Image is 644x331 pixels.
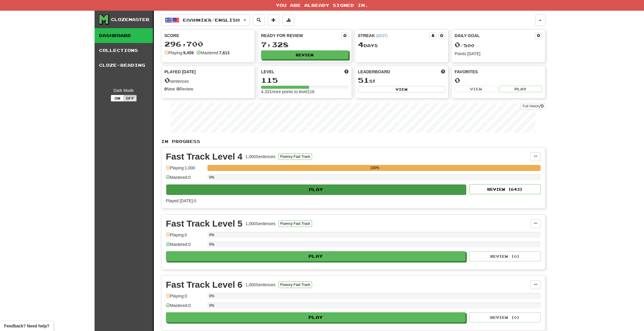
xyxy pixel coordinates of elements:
[521,103,545,109] a: Full History
[95,28,153,43] a: Dashboard
[455,51,542,57] div: Points [DATE]
[469,251,541,261] button: Review (0)
[111,95,124,101] button: On
[469,184,541,194] button: Review (643)
[164,77,252,84] div: sentences
[166,165,204,175] div: Playing: 1,000
[166,293,204,303] div: Playing: 0
[177,87,180,91] strong: 0
[209,165,541,171] div: 100%
[164,87,167,91] strong: 0
[261,69,274,75] span: Level
[183,50,194,55] strong: 9,459
[358,69,390,75] span: Leaderboard
[99,87,148,93] div: Dark Mode
[4,323,49,329] span: Open feedback widget
[358,40,364,49] span: 4
[111,17,149,23] div: Clozemaster
[278,281,312,288] button: Fluency Fast Track
[455,86,498,92] button: View
[358,77,445,84] div: st
[278,153,312,160] button: Fluency Fast Track
[455,33,535,39] div: Daily Goal
[455,69,542,75] div: Favorites
[166,241,204,251] div: Mastered: 0
[166,152,243,161] div: Fast Track Level 4
[358,76,369,84] span: 51
[124,95,137,101] button: Off
[278,220,312,227] button: Fluency Fast Track
[196,50,229,56] div: Mastered:
[253,15,265,26] button: Search sentences
[166,219,243,228] div: Fast Track Level 5
[376,34,388,38] a: (EEST)
[455,43,474,48] span: / 500
[282,15,294,26] button: More stats
[166,251,466,261] button: Play
[166,198,196,203] span: Played [DATE]: 0
[161,139,545,144] p: In Progress
[164,86,252,92] div: New / Review
[261,33,341,39] div: Ready for Review
[261,41,349,48] div: 7,328
[358,41,445,49] div: Day s
[164,33,252,39] div: Score
[95,58,153,73] a: Cloze-Reading
[166,174,204,184] div: Mastered: 0
[499,86,542,92] button: Play
[261,89,349,95] div: 4,331 more points to level 116
[166,232,204,242] div: Playing: 0
[245,221,275,227] div: 1,000 Sentences
[164,50,194,56] div: Playing:
[358,86,445,93] button: View
[268,15,279,26] button: Add sentence to collection
[164,40,252,48] div: 296,700
[166,312,466,322] button: Play
[245,154,275,160] div: 1,000 Sentences
[183,17,240,23] span: Ελληνικά / English
[344,69,349,75] span: Score more points to level up
[166,184,466,195] button: Play
[261,50,349,59] button: Review
[261,77,349,84] div: 115
[469,312,541,322] button: Review (0)
[164,69,196,75] span: Played [DATE]
[161,15,250,26] button: Ελληνικά/English
[455,40,460,49] span: 0
[441,69,445,75] span: This week in points, UTC
[95,43,153,58] a: Collections
[455,77,542,84] div: 0
[219,50,230,55] strong: 7,613
[166,303,204,312] div: Mastered: 0
[245,282,275,288] div: 1,000 Sentences
[358,33,430,39] div: Streak
[166,280,243,289] div: Fast Track Level 6
[164,76,170,84] span: 0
